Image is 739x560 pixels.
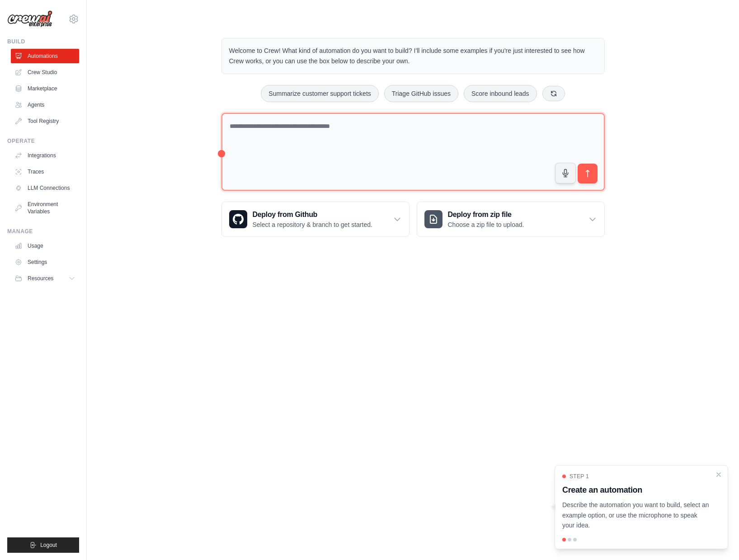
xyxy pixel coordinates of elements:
h3: Deploy from Github [253,209,372,220]
span: Step 1 [570,473,589,480]
div: Manage [7,228,79,235]
div: Operate [7,137,79,145]
iframe: Chat Widget [694,517,739,560]
button: Summarize customer support tickets [261,85,378,102]
a: Environment Variables [11,197,79,219]
h3: Deploy from zip file [448,209,524,220]
a: Automations [11,49,79,63]
button: Score inbound leads [464,85,537,102]
span: Resources [28,275,53,282]
button: Logout [7,537,79,553]
a: LLM Connections [11,181,79,195]
img: Logo [7,10,52,28]
a: Crew Studio [11,65,79,80]
a: Tool Registry [11,114,79,128]
div: Chat-Widget [694,517,739,560]
a: Integrations [11,148,79,163]
button: Resources [11,271,79,286]
span: Logout [40,541,57,549]
h3: Create an automation [562,484,710,496]
button: Triage GitHub issues [384,85,458,102]
p: Describe the automation you want to build, select an example option, or use the microphone to spe... [562,500,710,531]
a: Settings [11,255,79,269]
div: Build [7,38,79,45]
button: Close walkthrough [715,471,722,478]
a: Agents [11,98,79,112]
a: Marketplace [11,81,79,96]
p: Welcome to Crew! What kind of automation do you want to build? I'll include some examples if you'... [229,46,597,66]
p: Select a repository & branch to get started. [253,220,372,229]
a: Traces [11,165,79,179]
a: Usage [11,239,79,253]
p: Choose a zip file to upload. [448,220,524,229]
